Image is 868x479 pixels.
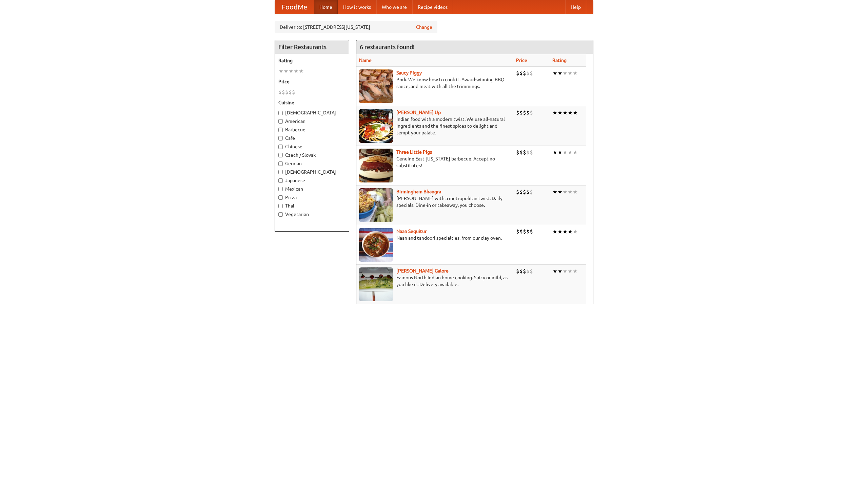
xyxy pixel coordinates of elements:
[568,228,573,235] li: ★
[278,152,346,158] label: Czech / Slovak
[359,235,511,241] p: Naan and tandoori specialties, from our clay oven.
[526,267,530,275] li: $
[285,88,289,96] li: $
[568,267,573,275] li: ★
[278,143,346,150] label: Chinese
[573,69,578,77] li: ★
[278,99,346,106] h5: Cuisine
[278,204,283,208] input: Thai
[412,0,453,14] a: Recipe videos
[523,149,526,156] li: $
[278,170,283,174] input: [DEMOGRAPHIC_DATA]
[278,177,346,184] label: Japanese
[278,161,283,166] input: German
[396,228,427,234] a: Naan Sequitur
[563,149,568,156] li: ★
[376,0,412,14] a: Who we are
[530,109,533,116] li: $
[563,228,568,235] li: ★
[516,109,519,116] li: $
[360,44,415,50] ng-pluralize: 6 restaurants found!
[530,267,533,275] li: $
[359,188,393,222] img: bhangra.jpg
[278,212,283,217] input: Vegetarian
[530,149,533,156] li: $
[275,0,314,14] a: FoodMe
[523,267,526,275] li: $
[519,188,523,196] li: $
[359,274,511,288] p: Famous North Indian home cooking. Spicy or mild, as you like it. Delivery available.
[278,211,346,218] label: Vegetarian
[557,149,563,156] li: ★
[278,178,283,183] input: Japanese
[289,88,292,96] li: $
[563,109,568,116] li: ★
[530,188,533,196] li: $
[563,69,568,77] li: ★
[563,267,568,275] li: ★
[552,69,557,77] li: ★
[275,21,437,33] div: Deliver to: [STREET_ADDRESS][US_STATE]
[359,155,511,169] p: Genuine East [US_STATE] barbecue. Accept no substitutes!
[523,188,526,196] li: $
[359,116,511,136] p: Indian food with a modern twist. We use all-natural ingredients and the finest spices to delight ...
[278,195,283,200] input: Pizza
[396,110,441,115] a: [PERSON_NAME] Up
[359,69,393,103] img: saucy.jpg
[278,136,283,140] input: Cafe
[516,228,519,235] li: $
[519,228,523,235] li: $
[526,188,530,196] li: $
[516,188,519,196] li: $
[278,160,346,167] label: German
[557,267,563,275] li: ★
[573,149,578,156] li: ★
[530,228,533,235] li: $
[278,109,346,116] label: [DEMOGRAPHIC_DATA]
[552,149,557,156] li: ★
[359,76,511,90] p: Pork. We know how to cook it. Award-winning BBQ sauce, and meat with all the trimmings.
[416,24,432,30] a: Change
[552,109,557,116] li: ★
[573,228,578,235] li: ★
[278,126,346,133] label: Barbecue
[396,70,422,75] a: Saucy Piggy
[278,202,346,209] label: Thai
[523,109,526,116] li: $
[278,135,346,141] label: Cafe
[289,67,294,75] li: ★
[526,69,530,77] li: $
[396,149,432,155] a: Three Little Pigs
[278,194,346,201] label: Pizza
[278,111,283,115] input: [DEMOGRAPHIC_DATA]
[519,149,523,156] li: $
[396,268,449,274] a: [PERSON_NAME] Galore
[282,88,285,96] li: $
[573,188,578,196] li: ★
[573,267,578,275] li: ★
[557,188,563,196] li: ★
[526,228,530,235] li: $
[523,228,526,235] li: $
[519,109,523,116] li: $
[568,69,573,77] li: ★
[396,189,441,194] a: Birmingham Bhangra
[516,69,519,77] li: $
[278,78,346,85] h5: Price
[557,228,563,235] li: ★
[359,149,393,182] img: littlepigs.jpg
[278,118,346,125] label: American
[292,88,295,96] li: $
[552,267,557,275] li: ★
[530,69,533,77] li: $
[299,67,304,75] li: ★
[519,69,523,77] li: $
[359,267,393,301] img: currygalore.jpg
[519,267,523,275] li: $
[359,109,393,143] img: curryup.jpg
[359,228,393,262] img: naansequitur.jpg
